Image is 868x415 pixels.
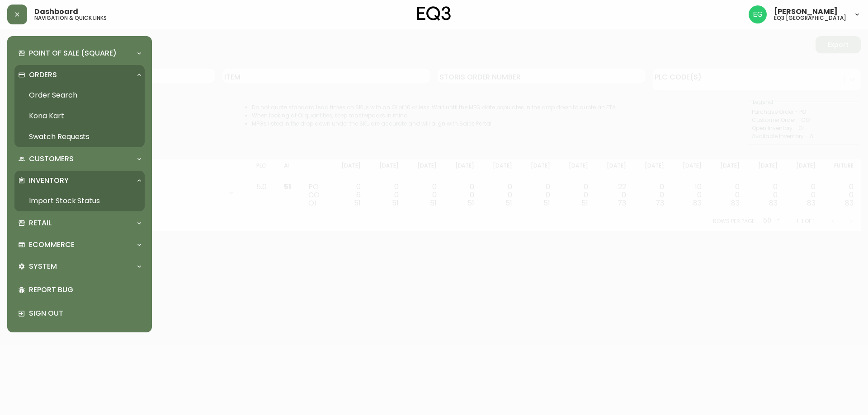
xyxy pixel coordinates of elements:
div: Ecommerce [14,235,145,255]
div: System [14,256,145,276]
div: Customers [14,149,145,169]
p: Report Bug [29,285,141,295]
a: Swatch Requests [14,126,145,147]
a: Order Search [14,85,145,106]
span: [PERSON_NAME] [774,8,838,15]
p: Retail [29,218,52,228]
h5: navigation & quick links [34,15,107,21]
div: Report Bug [14,278,145,302]
div: Retail [14,213,145,233]
div: Point of Sale (Square) [14,43,145,63]
div: Sign Out [14,302,145,325]
img: db11c1629862fe82d63d0774b1b54d2b [749,5,767,23]
p: Ecommerce [29,240,75,250]
span: Dashboard [34,8,78,15]
img: logo [417,6,451,21]
h5: eq3 [GEOGRAPHIC_DATA] [774,15,846,21]
p: Point of Sale (Square) [29,48,117,58]
p: Inventory [29,176,69,186]
p: Orders [29,70,57,80]
p: Sign Out [29,308,141,318]
p: System [29,261,57,271]
p: Customers [29,154,74,164]
div: Inventory [14,171,145,191]
a: Kona Kart [14,106,145,126]
div: Orders [14,65,145,85]
a: Import Stock Status [14,191,145,211]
